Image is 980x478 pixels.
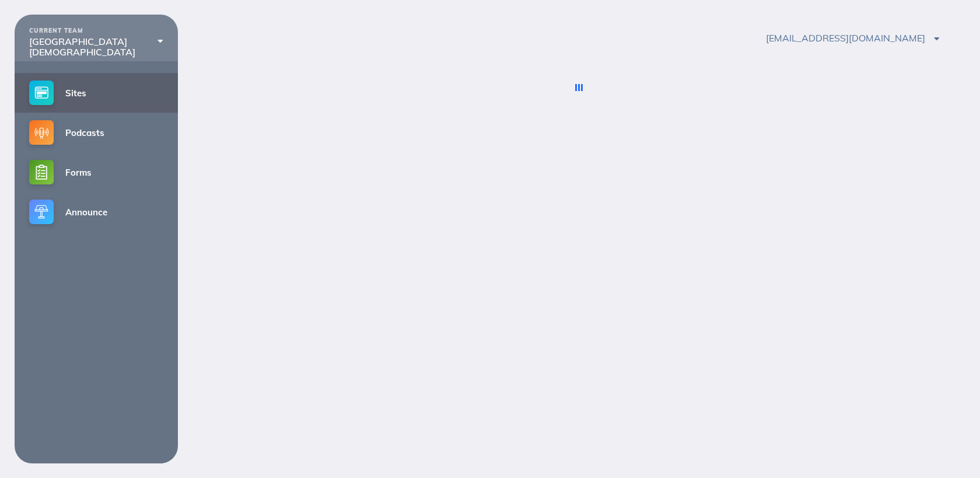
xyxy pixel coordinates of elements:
[578,84,580,93] div: Loading
[15,73,178,113] a: Sites
[15,152,178,192] a: Forms
[29,120,54,145] img: podcasts-small@2x.png
[29,27,163,34] div: CURRENT TEAM
[766,32,940,44] span: [EMAIL_ADDRESS][DOMAIN_NAME]
[29,200,54,224] img: announce-small@2x.png
[15,192,178,232] a: Announce
[29,160,54,184] img: forms-small@2x.png
[15,113,178,152] a: Podcasts
[29,81,54,105] img: sites-small@2x.png
[29,36,163,58] div: [GEOGRAPHIC_DATA][DEMOGRAPHIC_DATA]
